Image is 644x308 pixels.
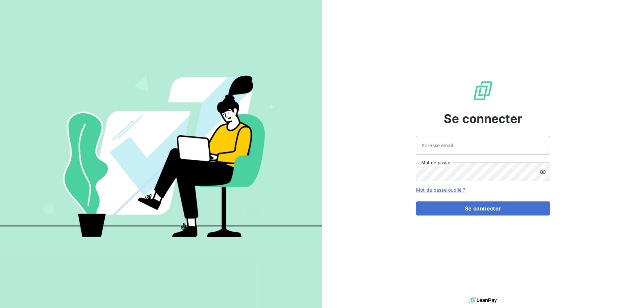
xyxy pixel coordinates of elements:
[416,201,550,215] button: Se connecter
[416,187,465,193] a: Mot de passe oublié ?
[416,136,550,155] input: placeholder
[444,110,522,128] span: Se connecter
[472,80,494,102] img: Logo LeanPay
[469,295,497,305] img: logo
